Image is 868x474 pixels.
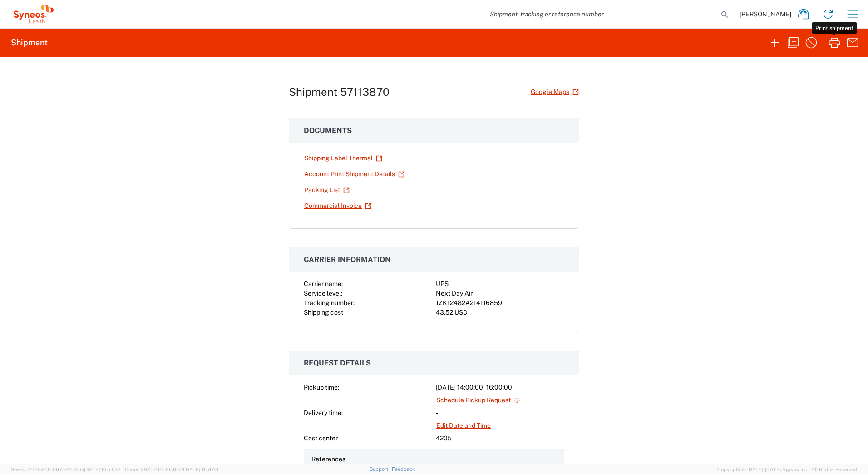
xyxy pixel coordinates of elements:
[436,434,564,443] div: 4205
[84,467,121,472] span: [DATE] 10:54:32
[304,166,405,182] a: Account Print Shipment Details
[436,408,564,418] div: -
[436,464,557,474] div: 7697
[304,255,391,264] span: Carrier information
[125,467,218,472] span: Client: 2025.21.0-f0c8481
[184,467,218,472] span: [DATE] 11:51:43
[304,280,343,287] span: Carrier name:
[304,359,371,367] span: Request details
[436,418,491,434] a: Edit Date and Time
[304,126,352,135] span: Documents
[311,464,432,474] div: Project
[304,150,383,166] a: Shipping Label Thermal
[436,298,564,308] div: 1ZK12482A214116859
[717,465,857,474] span: Copyright © [DATE]-[DATE] Agistix Inc., All Rights Reserved
[436,308,564,317] div: 43.52 USD
[483,5,718,23] input: Shipment, tracking or reference number
[11,467,121,472] span: Server: 2025.21.0-667a72bf6fa
[304,409,343,416] span: Delivery time:
[304,198,372,214] a: Commercial Invoice
[304,384,339,391] span: Pickup time:
[11,37,48,48] h2: Shipment
[304,182,350,198] a: Packing List
[304,309,343,316] span: Shipping cost
[436,392,521,408] a: Schedule Pickup Request
[370,466,392,472] a: Support
[740,10,791,18] span: [PERSON_NAME]
[436,289,564,298] div: Next Day Air
[436,383,564,392] div: [DATE] 14:00:00 - 16:00:00
[436,279,564,289] div: UPS
[304,290,342,297] span: Service level:
[530,84,579,100] a: Google Maps
[304,434,338,442] span: Cost center
[392,466,415,472] a: Feedback
[289,85,390,99] h1: Shipment 57113870
[311,455,345,463] span: References
[304,299,355,306] span: Tracking number:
